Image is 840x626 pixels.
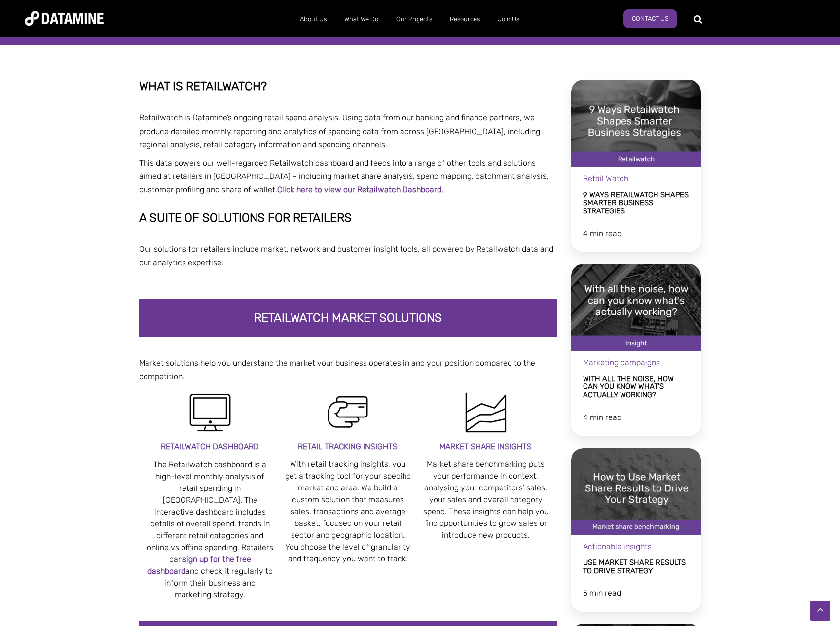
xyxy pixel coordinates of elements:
a: Resources [441,6,489,32]
span: With retail tracking insights, you get a tracking tool for your specific market and area. We buil... [285,459,411,563]
h2: Retailwatch Market Solutions [146,312,550,324]
p: Our solutions for retailers include market, network and customer insight tools, all powered by Re... [139,243,557,269]
p: This data powers our well-regarded Retailwatch dashboard and feeds into a range of other tools an... [139,156,557,197]
a: What We Do [335,6,387,32]
img: Datamine [25,11,104,26]
p: Retailwatch is Datamine’s ongoing retail spend analysis. Using data from our banking and finance ... [139,111,557,151]
a: Our Projects [387,6,441,32]
img: Credit Card [323,388,372,437]
a: sign up for the free dashboard [147,555,251,576]
span: Market share benchmarking puts your performance in context, analysing your competitors’ sales, yo... [423,459,548,540]
img: IT [185,388,235,437]
span: Actionable insights [583,542,652,551]
span: Retail tracking insights [298,442,398,451]
h2: WHAT IS RETAILWATCH? [139,80,557,93]
strong: A suite of solutions for retailers [139,211,352,225]
span: Retail Watch [583,174,628,183]
img: Graph 7 [461,388,511,437]
p: Market solutions help you understand the market your business operates in and your position compa... [139,356,557,383]
a: Click here to view our Retailwatch Dashboard. [277,185,443,194]
strong: Retailwatch Dashboard [161,442,259,451]
span: Marketing campaigns [583,358,660,367]
a: About Us [291,6,335,32]
a: Contact Us [623,9,677,28]
a: Join Us [489,6,528,32]
span: Market share insights [439,442,532,451]
span: The Retailwatch dashboard is a high-level monthly analysis of retail spending in [GEOGRAPHIC_DATA... [147,460,273,599]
